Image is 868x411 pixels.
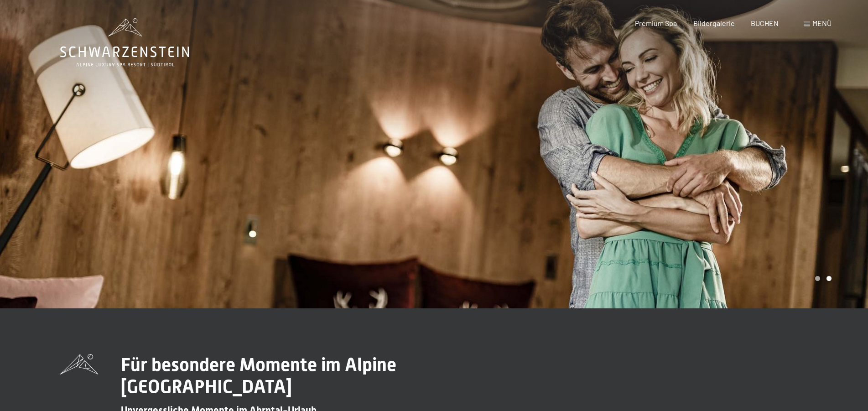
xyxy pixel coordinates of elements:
div: Carousel Page 2 (Current Slide) [826,276,832,281]
a: BUCHEN [751,19,779,27]
div: Carousel Page 1 [815,276,820,281]
span: Für besondere Momente im Alpine [GEOGRAPHIC_DATA] [121,354,396,397]
span: Menü [812,19,832,27]
a: Bildergalerie [693,19,735,27]
div: Carousel Pagination [812,276,832,281]
a: Premium Spa [635,19,677,27]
